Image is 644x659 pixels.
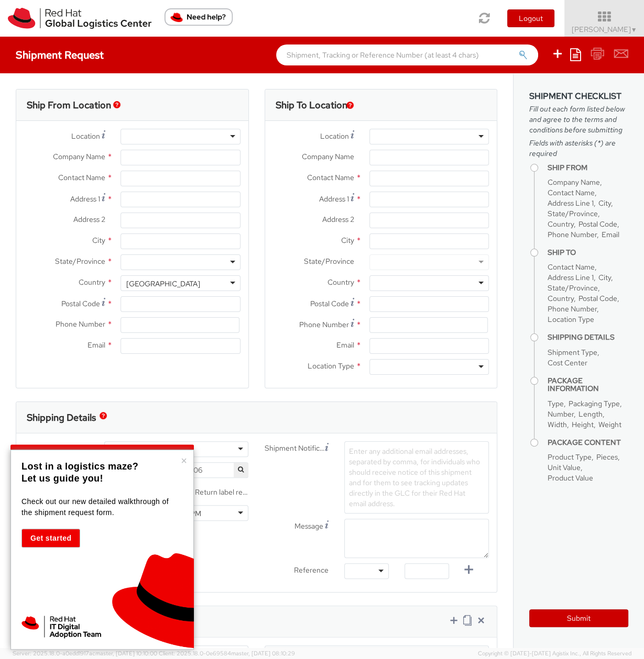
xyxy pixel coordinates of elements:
[548,273,594,282] span: Address Line 1
[548,209,598,218] span: State/Province
[159,650,295,657] span: Client: 2025.18.0-0e69584
[307,173,354,182] span: Contact Name
[73,215,105,224] span: Address 2
[478,650,631,658] span: Copyright © [DATE]-[DATE] Agistix Inc., All Rights Reserved
[328,277,354,287] span: Country
[548,177,600,187] span: Company Name
[548,399,564,408] span: Type
[548,304,597,314] span: Phone Number
[33,443,83,455] span: Shipment Type
[529,104,628,135] span: Fill out each form listed below and agree to the terms and conditions before submitting
[165,8,233,26] button: Need help?
[548,333,628,341] h4: Shipping Details
[95,650,157,657] span: master, [DATE] 10:10:00
[13,650,157,657] span: Server: 2025.18.0-a0edd1917ac
[126,278,200,289] div: [GEOGRAPHIC_DATA]
[548,473,593,483] span: Product Value
[70,194,100,204] span: Address 1
[21,496,180,518] p: Check out our new detailed walkthrough of the shipment request form.
[548,219,574,229] span: Country
[631,26,637,34] span: ▼
[322,215,354,224] span: Address 2
[21,461,138,472] strong: Lost in a logistics maze?
[304,256,354,266] span: State/Province
[578,294,617,303] span: Postal Code
[8,8,151,29] img: rh-logistics-00dfa346123c4ec078e1.svg
[21,529,80,548] button: Get started
[548,452,592,462] span: Product Type
[548,188,595,197] span: Contact Name
[548,439,628,446] h4: Package Content
[276,100,347,110] h3: Ship To Location
[308,361,354,371] span: Location Type
[596,452,618,462] span: Pieces
[578,409,603,419] span: Length
[27,100,111,110] h3: Ship From Location
[548,294,574,303] span: Country
[548,420,567,429] span: Width
[349,446,480,508] span: Enter any additional email addresses, separated by comma, for individuals who should receive noti...
[181,455,187,466] button: Close
[507,9,554,27] button: Logout
[16,49,104,61] h4: Shipment Request
[548,164,628,172] h4: Ship From
[529,138,628,159] span: Fields with asterisks (*) are required
[548,409,574,419] span: Number
[265,443,325,454] span: Shipment Notification
[572,25,637,34] span: [PERSON_NAME]
[310,299,349,308] span: Postal Code
[61,299,100,308] span: Postal Code
[602,230,619,239] span: Email
[27,412,96,423] h3: Shipping Details
[598,198,611,208] span: City
[598,273,611,282] span: City
[548,315,594,324] span: Location Type
[56,319,105,329] span: Phone Number
[302,152,354,161] span: Company Name
[341,236,354,245] span: City
[548,348,597,357] span: Shipment Type
[55,256,105,266] span: State/Province
[548,377,628,393] h4: Package Information
[598,420,621,429] span: Weight
[320,131,349,141] span: Location
[548,230,597,239] span: Phone Number
[21,473,103,484] strong: Let us guide you!
[578,219,617,229] span: Postal Code
[184,485,249,497] label: Return label required
[53,152,105,161] span: Company Name
[548,358,587,367] span: Cost Center
[572,420,594,429] span: Height
[319,194,349,204] span: Address 1
[299,320,349,329] span: Phone Number
[529,92,628,101] h3: Shipment Checklist
[548,249,628,256] h4: Ship To
[548,262,595,272] span: Contact Name
[276,44,538,65] input: Shipment, Tracking or Reference Number (at least 4 chars)
[88,340,105,350] span: Email
[58,173,105,182] span: Contact Name
[231,650,295,657] span: master, [DATE] 08:10:29
[92,236,105,245] span: City
[548,198,594,208] span: Address Line 1
[294,565,329,575] span: Reference
[190,508,201,519] div: PM
[569,399,620,408] span: Packaging Type
[548,283,598,293] span: State/Province
[79,277,105,287] span: Country
[336,340,354,350] span: Email
[294,521,323,531] span: Message
[548,463,581,472] span: Unit Value
[71,131,100,141] span: Location
[529,609,628,627] button: Submit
